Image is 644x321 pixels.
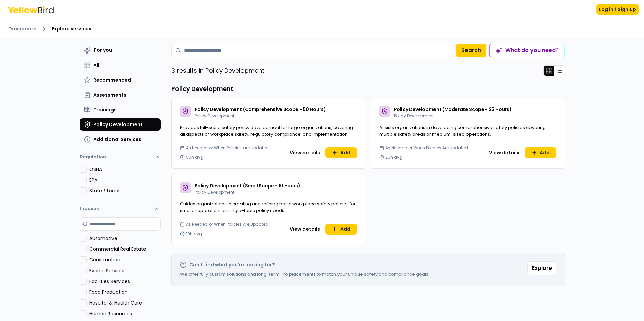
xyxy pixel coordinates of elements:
[189,261,275,268] h2: Can't find what you're looking for?
[186,231,202,237] span: 10h avg
[93,121,143,128] span: Policy Development
[379,124,546,137] span: Assists organizations in developing comprehensive safety policies covering multiple safety areas ...
[89,187,161,194] label: State / Local
[8,25,636,33] nav: breadcrumb
[394,113,434,119] span: Policy Development
[80,200,161,217] button: Industry
[195,106,326,113] span: Policy Development (Comprehensive Scope - 50 Hours)
[394,106,512,113] span: Policy Development (Moderate Scope - 25 Hours)
[93,62,99,69] span: All
[385,145,468,151] span: As Needed or When Policies Are Updated
[94,47,112,53] span: For you
[596,4,639,15] button: Log in / Sign up
[89,310,161,317] label: Human Resources
[186,222,268,227] span: As Needed or When Policies Are Updated
[485,147,523,158] button: View details
[171,84,565,94] h3: Policy Development
[89,166,161,173] label: OSHA
[89,299,161,306] label: Hospital & Health Care
[385,155,402,160] span: 25h avg
[180,124,353,144] span: Provides full-scale safety policy development for large organizations, covering all aspects of wo...
[80,59,161,71] button: All
[195,182,300,189] span: Policy Development (Small Scope - 10 Hours)
[89,278,161,285] label: Facilities Services
[80,118,161,131] button: Policy Development
[195,113,234,119] span: Policy Development
[180,201,356,214] span: Guides organizations in creating and refining basic workplace safety policies for smaller operati...
[93,77,131,83] span: Recommended
[93,106,117,113] span: Trainings
[286,147,324,158] button: View details
[489,44,565,57] button: What do you need?
[89,267,161,274] label: Events Services
[93,136,141,143] span: Additional Services
[527,261,556,275] button: Explore
[195,189,234,195] span: Policy Development
[89,246,161,252] label: Commercial Real Estate
[490,44,564,57] div: What do you need?
[89,235,161,242] label: Automotive
[80,133,161,145] button: Additional Services
[80,74,161,86] button: Recommended
[186,155,203,160] span: 50h avg
[325,147,357,158] button: Add
[180,271,429,278] p: We offer fully custom solutions and long-term Pro placements to match your unique safety and comp...
[89,256,161,263] label: Construction
[456,44,486,57] button: Search
[325,224,357,235] button: Add
[80,166,161,200] div: Regulation
[80,44,161,57] button: For you
[93,92,126,98] span: Assessments
[525,147,556,158] button: Add
[89,289,161,295] label: Food Production
[171,66,264,75] p: 3 results in Policy Development
[80,89,161,101] button: Assessments
[89,177,161,183] label: EPA
[8,25,37,32] a: Dashboard
[186,145,269,151] span: As Needed or When Policies are Updated
[286,224,324,235] button: View details
[52,25,91,32] span: Explore services
[80,104,161,116] button: Trainings
[80,151,161,166] button: Regulation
